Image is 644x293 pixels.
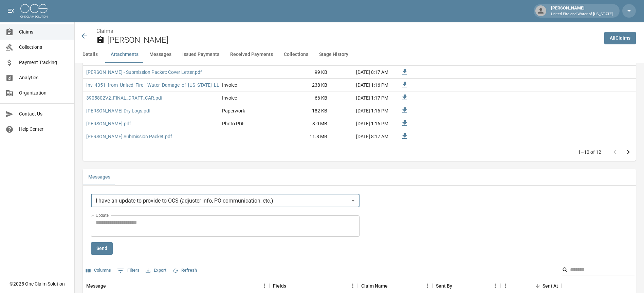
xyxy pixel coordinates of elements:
button: Menu [259,281,270,291]
span: Organization [19,89,69,97]
div: [DATE] 1:16 PM [331,117,392,130]
button: Menu [500,281,511,291]
button: Stage History [314,46,354,63]
div: [DATE] 8:17 AM [331,66,392,79]
div: Invoice [222,82,237,88]
div: anchor tabs [75,46,644,63]
button: Go to next page [622,145,635,159]
span: Help Center [19,126,69,133]
img: ocs-logo-white-transparent.png [20,4,48,18]
span: Collections [19,44,69,51]
button: Messages [83,169,116,185]
p: United Fire and Water of [US_STATE] [551,12,613,17]
h2: [PERSON_NAME] [107,35,599,45]
button: Show filters [115,265,141,276]
div: 8.0 MB [280,117,331,130]
div: © 2025 One Claim Solution [10,280,65,287]
div: Invoice [222,95,237,101]
div: 238 KB [280,79,331,91]
a: 3905802V2_FINAL_DRAFT_CAR.pdf [86,95,163,101]
button: Sort [452,281,462,291]
button: Select columns [84,265,113,276]
button: Send [91,242,113,255]
a: [PERSON_NAME] Submission Packet.pdf [86,133,172,140]
div: Paperwork [222,107,245,114]
div: [DATE] 1:16 PM [331,79,392,91]
span: Payment Tracking [19,59,69,66]
button: Attachments [105,46,144,63]
button: Sort [286,281,296,291]
a: [PERSON_NAME] - Submission Packet: Cover Letter.pdf [86,69,202,76]
div: [DATE] 1:17 PM [331,91,392,104]
div: [PERSON_NAME] [548,5,615,17]
a: Claims [96,28,113,34]
div: 182 KB [280,104,331,117]
a: Inv_4351_from_United_Fire__Water_Damage_of_[US_STATE]_LLC_64288.pdf [86,82,246,88]
button: Sort [106,281,115,291]
button: Menu [348,281,358,291]
button: Received Payments [225,46,278,63]
p: 1–10 of 12 [578,149,601,155]
button: open drawer [4,4,18,18]
button: Export [144,265,168,276]
button: Refresh [171,265,199,276]
button: Messages [144,46,177,63]
a: [PERSON_NAME].pdf [86,120,131,127]
span: Contact Us [19,110,69,118]
div: [DATE] 8:17 AM [331,130,392,143]
label: Update [96,212,109,218]
div: Photo PDF [222,120,245,127]
a: [PERSON_NAME] Dry Logs.pdf [86,107,151,114]
div: 66 KB [280,91,331,104]
span: Analytics [19,74,69,81]
div: related-list tabs [83,169,636,185]
button: Sort [533,281,542,291]
div: [DATE] 1:16 PM [331,104,392,117]
button: Issued Payments [177,46,225,63]
button: Collections [278,46,314,63]
button: Sort [388,281,397,291]
div: 99 KB [280,66,331,79]
nav: breadcrumb [96,27,599,35]
div: I have an update to provide to OCS (adjuster info, PO communication, etc.) [91,194,360,207]
span: Claims [19,28,69,36]
button: Details [75,46,105,63]
div: Search [562,265,634,277]
div: 11.8 MB [280,130,331,143]
button: Menu [490,281,500,291]
a: AllClaims [604,32,636,44]
button: Menu [422,281,433,291]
